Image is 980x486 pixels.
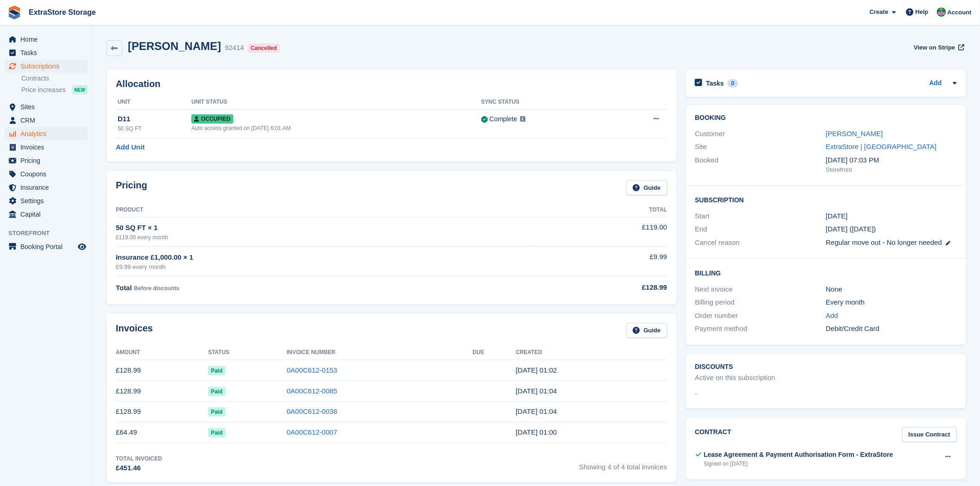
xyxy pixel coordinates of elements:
[532,217,667,246] td: £119.00
[7,6,21,19] img: stora-icon-8386f47178a22dfd0bd8f6a31ec36ba5ce8667c1dd55bd0f319d3a0aa187defe.svg
[20,127,76,140] span: Analytics
[5,168,88,181] a: menu
[579,455,667,474] span: Showing 4 of 4 total invoices
[20,100,76,113] span: Sites
[225,43,244,53] div: 92414
[695,363,957,371] h2: Discounts
[706,79,724,87] h2: Tasks
[695,268,957,277] h2: Billing
[20,240,76,253] span: Booking Portal
[5,127,88,140] a: menu
[134,285,179,292] span: Before discounts
[914,43,955,52] span: View on Stripe
[208,407,225,417] span: Paid
[248,44,280,53] div: Cancelled
[473,345,516,360] th: Due
[118,114,191,125] div: D11
[21,74,88,83] a: Contracts
[532,203,667,218] th: Total
[627,323,667,338] a: Guide
[695,297,826,308] div: Billing period
[5,114,88,127] a: menu
[20,141,76,154] span: Invoices
[826,284,957,295] div: None
[695,155,826,174] div: Booked
[287,407,337,415] a: 0A00C612-0038
[5,194,88,207] a: menu
[20,154,76,167] span: Pricing
[490,114,517,124] div: Complete
[116,79,667,89] h2: Allocation
[20,114,76,127] span: CRM
[116,401,208,422] td: £128.99
[930,78,942,89] a: Add
[116,262,532,272] div: £9.99 every month
[116,233,532,242] div: £119.00 every month
[287,366,337,374] a: 0A00C612-0153
[704,450,893,460] div: Lease Agreement & Payment Authorisation Form - ExtraStore
[5,181,88,194] a: menu
[826,155,957,166] div: [DATE] 07:03 PM
[191,124,481,132] div: Auto access granted on [DATE] 6:01 AM
[20,60,76,73] span: Subscriptions
[826,143,936,150] a: ExtraStore | [GEOGRAPHIC_DATA]
[728,79,738,87] div: 0
[516,387,557,395] time: 2025-08-25 00:04:01 UTC
[695,284,826,295] div: Next invoice
[695,237,826,248] div: Cancel reason
[695,195,957,204] h2: Subscription
[627,180,667,195] a: Guide
[902,427,957,442] a: Issue Contract
[116,360,208,381] td: £128.99
[116,142,144,153] a: Add Unit
[910,40,966,55] a: View on Stripe
[516,345,667,360] th: Created
[116,455,162,463] div: Total Invoiced
[20,181,76,194] span: Insurance
[116,180,147,195] h2: Pricing
[5,100,88,113] a: menu
[5,208,88,221] a: menu
[208,345,287,360] th: Status
[695,129,826,139] div: Customer
[128,40,221,52] h2: [PERSON_NAME]
[5,154,88,167] a: menu
[520,116,526,122] img: icon-info-grey-7440780725fd019a000dd9b08b2336e03edf1995a4989e88bcd33f0948082b44.svg
[116,323,153,338] h2: Invoices
[532,282,667,293] div: £128.99
[5,240,88,253] a: menu
[20,208,76,221] span: Capital
[516,428,557,436] time: 2025-06-25 00:00:15 UTC
[695,373,775,383] div: Active on this subscription
[695,142,826,152] div: Site
[826,324,957,334] div: Debit/Credit Card
[826,238,942,246] span: Regular move out - No longer needed
[5,141,88,154] a: menu
[826,211,848,222] time: 2025-06-25 00:00:00 UTC
[826,297,957,308] div: Every month
[76,241,88,252] a: Preview store
[5,46,88,59] a: menu
[208,428,225,437] span: Paid
[287,428,337,436] a: 0A00C612-0007
[116,223,532,233] div: 50 SQ FT × 1
[516,407,557,415] time: 2025-07-25 00:04:32 UTC
[695,311,826,321] div: Order number
[208,366,225,375] span: Paid
[20,168,76,181] span: Coupons
[695,224,826,235] div: End
[72,85,88,94] div: NEW
[116,203,532,218] th: Product
[116,463,162,474] div: £451.46
[287,345,473,360] th: Invoice Number
[191,95,481,110] th: Unit Status
[695,388,697,399] span: -
[826,165,957,174] div: Storefront
[5,60,88,73] a: menu
[21,85,88,95] a: Price increases NEW
[948,8,972,17] span: Account
[25,5,100,20] a: ExtraStore Storage
[695,427,732,442] h2: Contract
[20,194,76,207] span: Settings
[116,252,532,263] div: Insurance £1,000.00 × 1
